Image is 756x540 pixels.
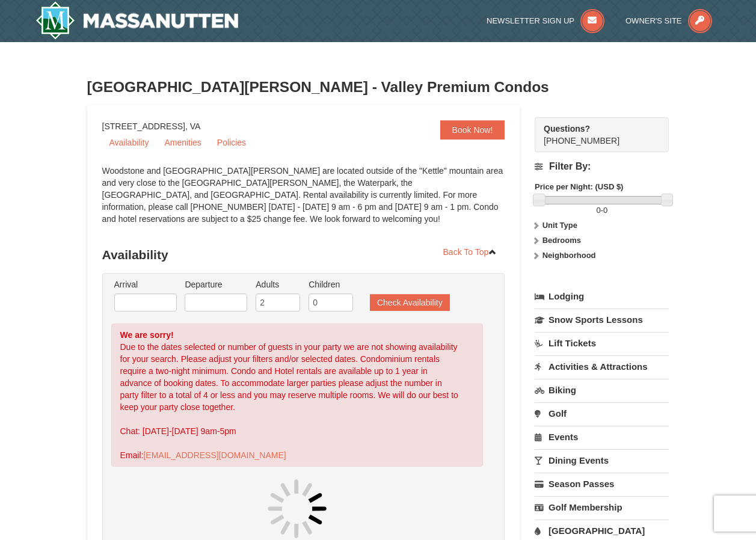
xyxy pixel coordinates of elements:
[596,206,600,215] span: 0
[535,286,669,307] a: Lodging
[143,450,286,460] a: [EMAIL_ADDRESS][DOMAIN_NAME]
[625,16,712,25] a: Owner's Site
[120,330,174,340] strong: We are sorry!
[256,278,300,290] label: Adults
[87,75,669,99] h3: [GEOGRAPHIC_DATA][PERSON_NAME] - Valley Premium Condos
[111,324,484,467] div: Due to the dates selected or number of guests in your party we are not showing availability for y...
[535,204,669,216] label: -
[440,120,505,140] a: Book Now!
[102,243,505,267] h3: Availability
[435,243,505,261] a: Back To Top
[535,402,669,425] a: Golf
[35,1,239,40] a: Massanutten Resort
[535,182,623,191] strong: Price per Night: (USD $)
[535,426,669,448] a: Events
[114,278,177,290] label: Arrival
[535,332,669,354] a: Lift Tickets
[542,236,581,245] strong: Bedrooms
[535,473,669,495] a: Season Passes
[535,308,669,331] a: Snow Sports Lessons
[210,133,253,152] a: Policies
[542,251,596,260] strong: Neighborhood
[267,479,327,539] img: spinner.gif
[535,379,669,401] a: Biking
[542,221,577,230] strong: Unit Type
[309,278,353,290] label: Children
[625,16,682,25] span: Owner's Site
[185,278,247,290] label: Departure
[102,133,156,152] a: Availability
[102,165,505,237] div: Woodstone and [GEOGRAPHIC_DATA][PERSON_NAME] are located outside of the "Kettle" mountain area an...
[535,449,669,471] a: Dining Events
[487,16,604,25] a: Newsletter Sign Up
[157,133,208,152] a: Amenities
[535,496,669,518] a: Golf Membership
[370,294,450,311] button: Check Availability
[603,206,607,215] span: 0
[544,123,647,146] span: [PHONE_NUMBER]
[487,16,574,25] span: Newsletter Sign Up
[535,161,669,172] h4: Filter By:
[535,355,669,378] a: Activities & Attractions
[35,1,239,40] img: Massanutten Resort Logo
[544,124,590,133] strong: Questions?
